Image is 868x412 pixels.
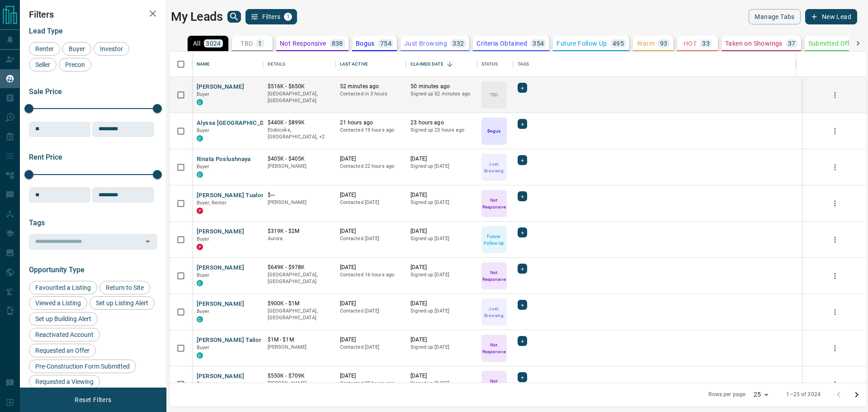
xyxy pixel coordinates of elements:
p: $900K - $1M [268,300,331,308]
div: property.ca [197,208,203,214]
span: Pre-Construction Form Submitted [32,363,133,370]
span: Tags [29,218,45,227]
div: + [518,227,527,237]
span: Opportunity Type [29,265,85,274]
p: TBD [241,40,253,47]
p: Signed up 52 minutes ago [410,90,472,98]
h1: My Leads [171,9,223,24]
button: Sort [443,58,456,71]
span: Buyer [66,45,88,52]
span: + [521,373,524,382]
p: [GEOGRAPHIC_DATA], [GEOGRAPHIC_DATA] [268,308,331,322]
p: Future Follow Up [482,233,506,246]
p: Contacted [DATE] [340,235,402,242]
div: Requested an Offer [29,344,96,357]
p: Just Browsing [482,161,506,174]
span: 1 [285,14,291,20]
button: Reset Filters [69,392,117,407]
span: + [521,83,524,92]
p: 1–25 of 3024 [786,391,821,398]
p: [GEOGRAPHIC_DATA], [GEOGRAPHIC_DATA] [268,90,331,104]
button: [PERSON_NAME] [197,83,244,91]
button: more [828,269,842,283]
button: Manage Tabs [749,9,800,24]
button: Open [142,235,154,248]
div: + [518,372,527,382]
p: [DATE] [340,336,402,344]
p: Bogus [356,40,375,47]
span: Investor [97,45,126,52]
div: Tags [513,52,796,77]
button: [PERSON_NAME] [197,300,244,308]
p: Contacted 22 hours ago [340,380,402,387]
span: Buyer [197,236,210,242]
p: Just Browsing [404,40,447,47]
div: condos.ca [197,99,203,105]
p: Contacted 16 hours ago [340,271,402,279]
p: $405K - $405K [268,155,331,163]
p: Not Responsive [482,378,506,391]
div: Pre-Construction Form Submitted [29,360,136,373]
button: [PERSON_NAME] Tualombo [PERSON_NAME] [197,191,323,200]
p: [PERSON_NAME] [268,199,331,206]
div: Name [197,52,210,77]
p: 332 [453,40,464,47]
button: New Lead [805,9,857,24]
p: Signed up [DATE] [410,199,472,206]
div: + [518,336,527,346]
div: Claimed Date [410,52,443,77]
p: Contacted [DATE] [340,199,402,206]
div: Reactivated Account [29,328,100,341]
div: Claimed Date [406,52,477,77]
button: more [828,341,842,355]
p: 354 [533,40,544,47]
button: more [828,305,842,319]
p: 37 [788,40,796,47]
button: [PERSON_NAME] Tailor [197,336,262,345]
div: Renter [29,42,60,56]
div: Details [263,52,335,77]
p: 52 minutes ago [340,83,402,90]
span: Viewed a Listing [32,299,84,307]
button: Rinata Poslushnaya [197,155,251,164]
p: Submitted Offer [808,40,856,47]
p: $--- [268,191,331,199]
p: Contacted [DATE] [340,344,402,351]
span: Requested a Viewing [32,378,97,385]
p: [DATE] [410,227,472,235]
span: Buyer [197,128,210,133]
p: 93 [660,40,668,47]
p: Warm [637,40,655,47]
div: Investor [94,42,129,56]
p: [PERSON_NAME] [268,380,331,387]
p: Not Responsive [280,40,326,47]
p: [DATE] [340,191,402,199]
span: + [521,228,524,237]
p: [DATE] [410,155,472,163]
span: Buyer [197,308,210,314]
div: condos.ca [197,135,203,142]
p: 50 minutes ago [410,83,472,90]
p: TBD [490,91,498,98]
button: Filters1 [245,9,297,24]
div: Set up Listing Alert [90,296,155,310]
div: Requested a Viewing [29,375,100,388]
p: Criteria Obtained [476,40,527,47]
p: 33 [702,40,710,47]
p: [GEOGRAPHIC_DATA], [GEOGRAPHIC_DATA] [268,271,331,285]
p: Contacted in 3 hours [340,90,402,98]
p: $440K - $899K [268,119,331,127]
span: Buyer [197,345,210,350]
button: Alyssa [GEOGRAPHIC_DATA] [197,119,278,128]
p: Signed up [DATE] [410,344,472,351]
p: Not Responsive [482,341,506,355]
div: Last Active [335,52,406,77]
span: Buyer [197,164,210,170]
span: Requested an Offer [32,347,93,354]
div: Buyer [62,42,91,56]
p: Contacted [DATE] [340,308,402,315]
button: [PERSON_NAME] [197,264,244,272]
p: Contacted 19 hours ago [340,127,402,134]
p: All [193,40,200,47]
span: Seller [32,61,53,68]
